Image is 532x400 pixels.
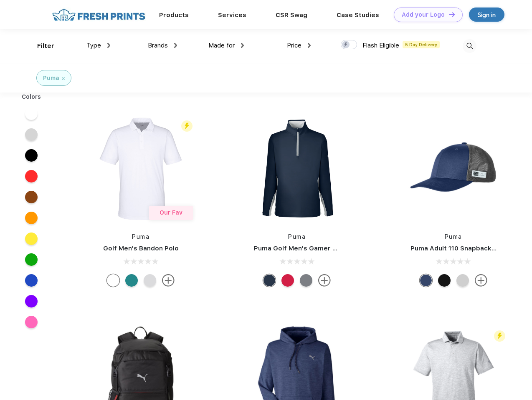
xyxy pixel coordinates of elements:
[469,7,504,22] a: Sign in
[144,274,156,287] div: High Rise
[463,39,476,53] img: desktop_search.svg
[403,41,440,48] span: 5 Day Delivery
[241,113,352,224] img: func=resize&h=266
[287,42,301,49] span: Price
[254,245,386,252] a: Puma Golf Men's Gamer Golf Quarter-Zip
[218,11,246,19] a: Services
[478,10,496,20] div: Sign in
[449,12,455,17] img: DT
[107,274,119,287] div: Bright White
[208,42,235,49] span: Made for
[148,42,168,49] span: Brands
[445,233,462,240] a: Puma
[300,274,312,287] div: Quiet Shade
[475,274,487,287] img: more.svg
[125,274,138,287] div: Green Lagoon
[456,274,469,287] div: Quarry Brt Whit
[308,43,311,48] img: dropdown.png
[62,77,65,80] img: filter_cancel.svg
[159,11,189,19] a: Products
[174,43,177,48] img: dropdown.png
[276,11,307,19] a: CSR Swag
[402,11,445,18] div: Add your Logo
[438,274,451,287] div: Pma Blk with Pma Blk
[241,43,244,48] img: dropdown.png
[494,330,505,342] img: flash_active_toggle.svg
[398,113,509,224] img: func=resize&h=266
[318,274,331,287] img: more.svg
[181,120,193,132] img: flash_active_toggle.svg
[85,113,196,224] img: func=resize&h=266
[281,274,294,287] div: Ski Patrol
[43,74,59,82] div: Puma
[362,42,399,49] span: Flash Eligible
[160,209,182,216] span: Our Fav
[420,274,432,287] div: Peacoat with Qut Shd
[50,7,148,22] img: fo%20logo%202.webp
[103,245,179,252] a: Golf Men's Bandon Polo
[132,233,149,240] a: Puma
[86,42,101,49] span: Type
[107,43,110,48] img: dropdown.png
[37,41,54,51] div: Filter
[263,274,276,287] div: Navy Blazer
[288,233,306,240] a: Puma
[15,92,48,101] div: Colors
[162,274,175,287] img: more.svg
